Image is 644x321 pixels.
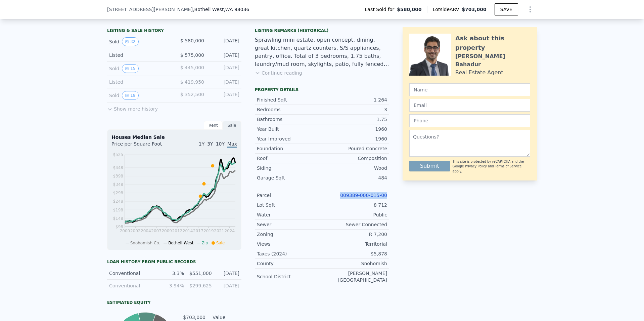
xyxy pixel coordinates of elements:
[455,69,503,77] div: Real Estate Agent
[107,259,241,265] div: Loan history from public records
[130,241,160,245] span: Snohomish Co.
[111,141,174,151] div: Price per Square Foot
[210,79,239,85] div: [DATE]
[257,155,322,162] div: Roof
[227,141,237,148] span: Max
[255,87,389,92] div: Property details
[113,208,123,212] tspan: $198
[113,165,123,170] tspan: $448
[257,126,322,132] div: Year Built
[495,3,518,15] button: SAVE
[257,116,322,123] div: Bathrooms
[107,6,193,13] span: [STREET_ADDRESS][PERSON_NAME]
[257,231,322,238] div: Zoning
[224,7,249,12] span: , WA 98036
[109,282,156,289] div: Conventional
[257,202,322,208] div: Lot Sqft
[107,300,241,305] div: Estimated Equity
[201,241,208,245] span: Zip
[255,28,389,33] div: Listing Remarks (Historical)
[199,141,204,147] span: 1Y
[151,229,162,233] tspan: 2007
[322,221,387,228] div: Sewer Connected
[109,37,169,46] div: Sold
[257,273,322,280] div: School District
[322,145,387,152] div: Poured Concrete
[210,37,239,46] div: [DATE]
[122,37,138,46] button: View historical data
[113,199,123,204] tspan: $248
[210,91,239,100] div: [DATE]
[462,7,487,12] span: $703,000
[183,229,193,233] tspan: 2014
[211,314,241,321] td: Value
[193,6,249,13] span: , Bothell West
[225,229,235,233] tspan: 2024
[210,52,239,58] div: [DATE]
[322,116,387,123] div: 1.75
[257,250,322,257] div: Taxes (2024)
[113,174,123,178] tspan: $398
[322,202,387,208] div: 8 712
[109,52,169,58] div: Listed
[409,99,530,112] input: Email
[255,36,389,68] div: Sprawling mini estate, open concept, dining, great kitchen, quartz counters, S/S appliances, pant...
[180,79,204,85] span: $ 419,950
[180,38,204,43] span: $ 580,000
[523,3,537,16] button: Show Options
[257,135,322,142] div: Year Improved
[409,161,450,171] button: Submit
[203,229,214,233] tspan: 2019
[322,250,387,257] div: $5,878
[397,6,422,13] span: $580,000
[109,79,169,85] div: Listed
[257,192,322,199] div: Parcel
[257,96,322,103] div: Finished Sqft
[188,282,212,289] div: $299,625
[188,270,212,277] div: $551,000
[455,34,530,52] div: Ask about this property
[322,96,387,103] div: 1 264
[495,164,521,168] a: Terms of Service
[409,83,530,96] input: Name
[107,28,241,35] div: LISTING & SALE HISTORY
[122,91,138,100] button: View historical data
[180,65,204,70] span: $ 445,000
[120,229,130,233] tspan: 2000
[216,282,239,289] div: [DATE]
[113,216,123,221] tspan: $148
[113,152,123,157] tspan: $525
[322,165,387,171] div: Wood
[116,225,123,229] tspan: $98
[255,70,302,76] button: Continue reading
[409,114,530,127] input: Phone
[113,182,123,187] tspan: $348
[130,229,141,233] tspan: 2002
[365,6,397,13] span: Last Sold for
[162,229,172,233] tspan: 2009
[216,270,239,277] div: [DATE]
[168,241,193,245] span: Bothell West
[322,135,387,142] div: 1960
[109,91,169,100] div: Sold
[216,141,225,147] span: 10Y
[322,260,387,267] div: Snohomish
[107,103,158,112] button: Show more history
[257,211,322,218] div: Water
[180,52,204,58] span: $ 575,000
[322,106,387,113] div: 3
[465,164,487,168] a: Privacy Policy
[160,270,184,277] div: 3.3%
[453,159,530,174] div: This site is protected by reCAPTCHA and the Google and apply.
[340,193,387,198] a: 009389-000-015-00
[455,52,530,69] div: [PERSON_NAME] Bahadur
[207,141,213,147] span: 3Y
[216,241,225,245] span: Sale
[113,191,123,195] tspan: $298
[433,6,462,13] span: Lotside ARV
[223,121,241,130] div: Sale
[141,229,151,233] tspan: 2004
[214,229,224,233] tspan: 2021
[122,64,138,73] button: View historical data
[257,241,322,247] div: Views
